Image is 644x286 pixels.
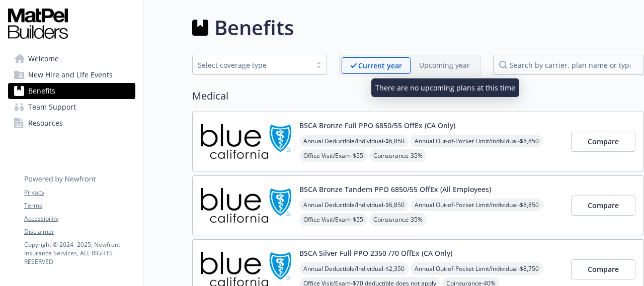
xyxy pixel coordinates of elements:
[411,262,543,275] span: Annual Out-of-Pocket Limit/Individual - $8,750
[201,184,291,227] img: Blue Shield of California carrier logo
[8,99,135,115] a: Team Support
[28,51,59,67] span: Welcome
[588,137,619,146] span: Compare
[369,149,427,162] span: Coinsurance - 35%
[214,13,294,43] h1: Benefits
[28,83,55,99] span: Benefits
[571,132,635,152] button: Compare
[8,51,135,67] a: Welcome
[571,259,635,279] button: Compare
[588,264,619,274] span: Compare
[299,213,367,226] span: Office Visit/Exam - $55
[299,248,452,258] button: BSCA Silver Full PPO 2350 /70 OffEx (CA Only)
[192,88,644,104] h2: Medical
[28,99,76,115] span: Team Support
[369,213,427,226] span: Coinsurance - 35%
[299,199,409,211] span: Annual Deductible/Individual - $6,850
[493,55,644,75] input: search by carrier, plan name or type
[24,240,135,266] p: Copyright © 2024 - 2025 , Newfront Insurance Services, ALL RIGHTS RESERVED
[24,227,135,236] a: Disclaimer
[24,214,135,223] a: Accessibility
[28,67,113,83] span: New Hire and Life Events
[299,149,367,162] span: Office Visit/Exam - $55
[198,60,306,70] div: Select coverage type
[358,60,402,71] p: Current year
[299,120,455,131] button: BSCA Bronze Full PPO 6850/55 OffEx (CA Only)
[588,201,619,210] span: Compare
[8,115,135,131] a: Resources
[411,135,543,147] span: Annual Out-of-Pocket Limit/Individual - $8,850
[299,184,491,195] button: BSCA Bronze Tandem PPO 6850/55 OffEx (All Employees)
[419,60,470,70] p: Upcoming year
[411,57,478,74] span: Upcoming year
[28,115,63,131] span: Resources
[8,67,135,83] a: New Hire and Life Events
[299,262,409,275] span: Annual Deductible/Individual - $2,350
[299,135,409,147] span: Annual Deductible/Individual - $6,850
[571,196,635,216] button: Compare
[201,120,291,163] img: Blue Shield of California carrier logo
[24,201,135,210] a: Terms
[24,188,135,197] a: Privacy
[411,199,543,211] span: Annual Out-of-Pocket Limit/Individual - $8,850
[8,83,135,99] a: Benefits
